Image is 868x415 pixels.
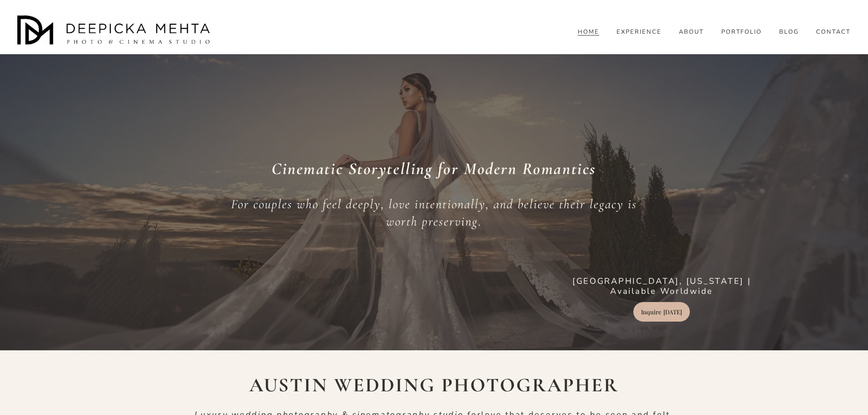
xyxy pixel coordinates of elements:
[231,196,641,229] em: For couples who feel deeply, love intentionally, and believe their legacy is worth preserving.
[249,373,619,397] strong: AUSTIN WEDDING PHOTOGRAPHER
[779,28,799,36] a: folder dropdown
[272,159,596,179] em: Cinematic Storytelling for Modern Romantics
[616,28,662,36] a: EXPERIENCE
[779,29,799,36] span: BLOG
[17,15,213,47] img: Austin Wedding Photographer - Deepicka Mehta Photography &amp; Cinematography
[721,28,762,36] a: PORTFOLIO
[633,302,690,322] a: Inquire [DATE]
[816,28,851,36] a: CONTACT
[679,28,704,36] a: ABOUT
[578,28,599,36] a: HOME
[570,277,753,297] p: [GEOGRAPHIC_DATA], [US_STATE] | Available Worldwide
